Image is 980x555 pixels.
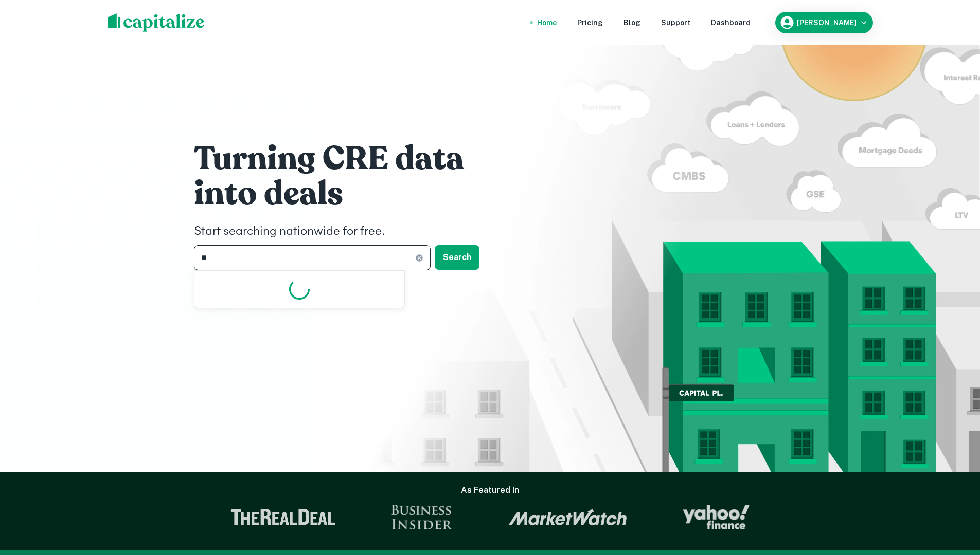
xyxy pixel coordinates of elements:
[230,509,335,525] img: The Real Deal
[775,12,873,33] button: [PERSON_NAME]
[461,484,519,496] h6: As Featured In
[537,17,557,28] a: Home
[623,17,640,28] a: Blog
[194,173,503,214] h1: into deals
[577,17,603,28] a: Pricing
[194,223,503,241] h4: Start searching nationwide for free.
[391,505,453,529] img: Business Insider
[108,13,205,32] img: capitalize-logo.png
[711,17,751,28] a: Dashboard
[435,245,479,270] button: Search
[194,138,503,179] h1: Turning CRE data
[508,508,627,526] img: Market Watch
[661,17,690,28] a: Support
[683,505,750,529] img: Yahoo Finance
[797,19,857,26] h6: [PERSON_NAME]
[929,473,980,522] iframe: Chat Widget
